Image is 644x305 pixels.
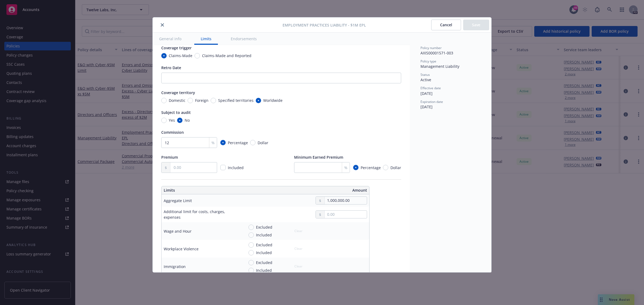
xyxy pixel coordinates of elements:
span: % [344,165,347,170]
span: Management Liability [420,64,459,69]
span: Status [420,72,430,77]
span: Minimum Earned Premium [294,155,343,160]
input: Domestic [161,98,167,103]
span: Expiration date [420,99,443,104]
div: Immigration [164,264,186,269]
div: Wage and Hour [164,228,192,234]
input: Included [248,232,254,238]
span: No [185,117,190,123]
span: Specified territories [218,98,254,103]
span: Foreign [195,98,208,103]
span: Excluded [256,224,272,230]
input: Percentage [220,140,226,145]
span: [DATE] [420,91,433,96]
span: Domestic [169,98,185,103]
input: Included [248,250,254,255]
input: Percentage [353,165,358,170]
span: Claims-Made [169,53,192,58]
span: Commission [161,130,184,135]
input: Foreign [188,98,193,103]
input: Excluded [248,260,254,265]
span: AXIS00001571-003 [420,50,453,55]
span: Coverage territory [161,90,195,95]
input: 0.00 [170,162,217,173]
span: Included [228,165,244,170]
span: Premium [161,155,178,160]
span: Dollar [390,165,401,170]
input: Included [248,268,254,273]
button: Limits [194,33,218,45]
div: Workplace Violence [164,246,199,252]
input: 0.00 [325,197,367,204]
span: Dollar [258,140,268,146]
span: Policy number [420,46,442,50]
input: Claims-Made and Reported [195,53,200,58]
button: close [159,22,166,28]
span: Effective date [420,86,441,90]
span: Employment Practices Liability - $1M EPL [283,22,366,28]
button: General info [153,33,188,45]
span: Included [256,267,272,273]
span: Claims-Made and Reported [202,53,251,58]
input: No [177,118,182,123]
div: Additional limit for costs, charges, expenses [164,209,240,220]
span: [DATE] [420,104,433,109]
span: Retro Date [161,65,181,70]
span: % [211,140,215,146]
input: 0.00 [325,211,367,218]
th: Amount [268,186,369,194]
input: Worldwide [256,98,261,103]
input: Dollar [383,165,388,170]
span: Excluded [256,260,272,265]
span: Percentage [361,165,381,170]
span: Included [256,250,272,255]
input: Specified territories [211,98,216,103]
span: Policy type [420,59,436,64]
input: Yes [161,118,167,123]
div: Aggregate Limit [164,198,192,203]
span: Active [420,77,431,82]
span: Percentage [228,140,248,146]
span: Yes [169,117,175,123]
span: Worldwide [263,98,283,103]
button: Endorsements [224,33,263,45]
input: Dollar [250,140,255,145]
span: Included [256,232,272,238]
button: Cancel [431,20,461,30]
span: Coverage trigger [161,45,192,50]
input: Excluded [248,242,254,248]
input: Claims-Made [161,53,167,58]
input: Excluded [248,225,254,230]
span: Excluded [256,242,272,248]
th: Limits [162,186,245,194]
span: Subject to audit [161,110,191,115]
